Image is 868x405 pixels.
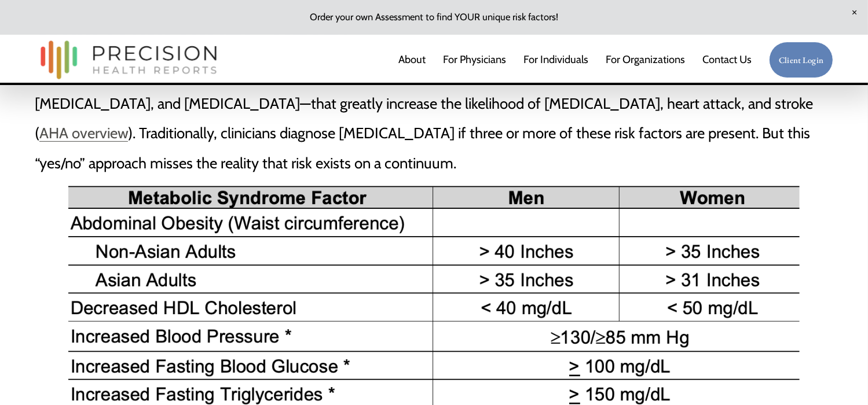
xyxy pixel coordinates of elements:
iframe: Chat Widget [810,349,868,405]
img: Precision Health Reports [35,35,222,84]
p: [MEDICAL_DATA] is a cluster of risk factors—[MEDICAL_DATA], elevated blood pressure, high [MEDICA... [35,58,833,178]
a: About [398,48,426,71]
span: For Organizations [606,49,685,71]
a: folder dropdown [606,48,685,71]
a: Client Login [769,42,833,78]
a: AHA overview [39,124,128,142]
a: Contact Us [702,48,752,71]
a: For Individuals [523,48,588,71]
a: For Physicians [443,48,506,71]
